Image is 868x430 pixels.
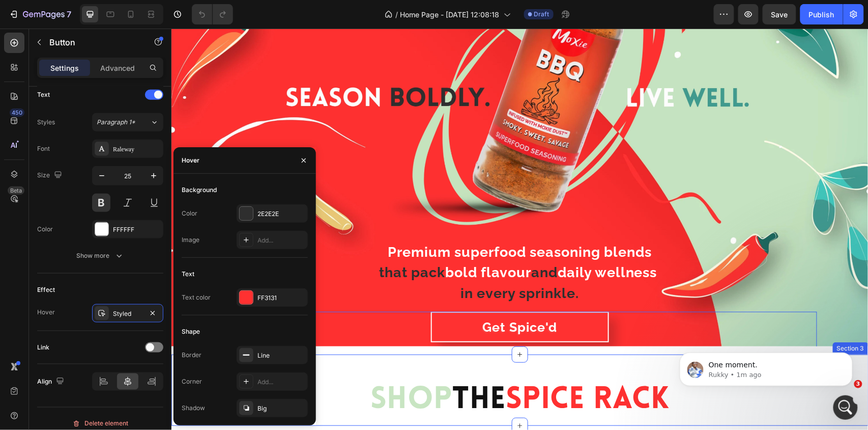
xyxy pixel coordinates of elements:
[257,378,305,387] div: Add...
[182,377,202,386] div: Corner
[534,10,549,19] span: Draft
[37,247,163,265] button: Show more
[4,4,76,24] button: 7
[77,251,124,261] div: Show more
[37,144,50,153] div: Font
[800,4,843,24] button: Publish
[833,395,858,420] iframe: Intercom live chat
[182,235,199,245] div: Image
[809,9,834,20] div: Publish
[37,118,55,127] div: Styles
[182,156,199,165] div: Hover
[289,257,408,273] span: in every sprinkle.
[386,236,486,252] strong: daily wellness
[182,404,205,413] div: Shadow
[92,113,163,131] button: Paragraph 1*
[257,236,305,245] div: Add...
[37,343,49,352] div: Link
[257,351,305,360] div: Line
[49,36,136,48] p: Button
[663,315,695,325] div: Section 3
[37,169,64,182] div: Size
[664,331,868,402] iframe: Intercom notifications message
[97,118,135,127] span: Paragraph 1*
[182,293,211,302] div: Text color
[113,145,161,154] div: Raleway
[257,404,305,413] div: Big
[396,9,398,20] span: /
[182,327,200,336] div: Shape
[37,308,55,317] div: Hover
[10,109,24,117] div: 450
[257,293,305,303] div: FF3131
[334,357,498,387] span: Spice Rack
[100,63,135,73] p: Advanced
[259,283,438,314] button: <p><span style="color:#FFFFFF;">Get Spice'd</span></p>
[37,90,50,99] div: Text
[37,285,55,294] div: Effect
[8,186,24,195] div: Beta
[400,9,500,20] span: Home Page - [DATE] 12:08:18
[64,269,87,278] div: Button
[360,236,386,252] span: and
[771,10,788,19] span: Save
[182,270,194,279] div: Text
[311,291,386,306] span: Get Spice'd
[43,353,654,391] h2: The
[37,225,53,234] div: Color
[309,236,360,252] strong: flavour
[113,225,161,234] div: FFFFFF
[257,209,305,219] div: 2E2E2E
[192,4,233,24] div: Undo/Redo
[72,418,128,430] div: Delete element
[182,351,201,360] div: Border
[50,63,79,73] p: Settings
[67,8,71,20] p: 7
[763,4,796,24] button: Save
[854,380,862,388] span: 3
[216,216,480,231] span: Premium superfood seasoning blends
[208,236,274,252] span: that pack
[37,375,66,389] div: Align
[182,185,217,195] div: Background
[274,236,306,252] strong: bold
[113,309,142,318] div: Styled
[199,357,281,387] span: Shop
[182,209,197,218] div: Color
